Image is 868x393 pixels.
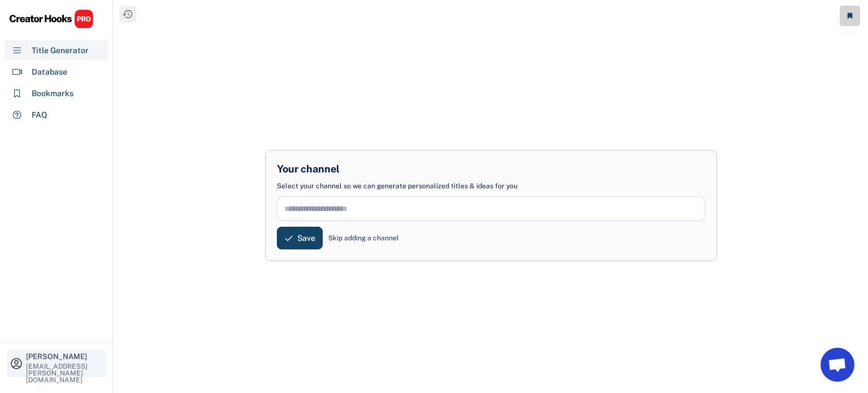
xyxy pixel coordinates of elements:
[26,363,103,383] div: [EMAIL_ADDRESS][PERSON_NAME][DOMAIN_NAME]
[32,88,73,100] div: Bookmarks
[32,109,47,121] div: FAQ
[26,353,103,360] div: [PERSON_NAME]
[277,162,340,176] div: Your channel
[821,348,854,382] a: Open chat
[32,66,67,78] div: Database
[32,45,89,57] div: Title Generator
[9,9,94,29] img: CHPRO%20Logo.svg
[328,233,399,243] div: Skip adding a channel
[277,227,323,249] button: Save
[277,182,518,191] div: Select your channel so we can generate personalized titles & ideas for you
